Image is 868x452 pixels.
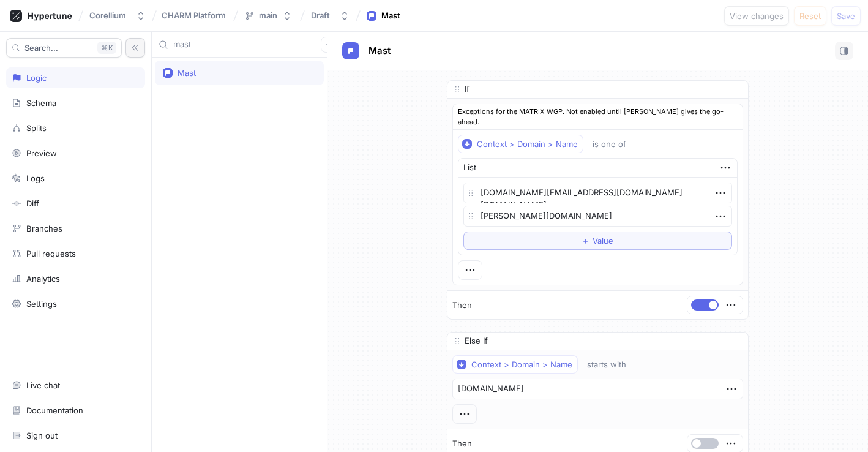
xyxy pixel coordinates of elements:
div: Corellium [89,10,126,21]
div: Branches [26,224,62,233]
div: Splits [26,123,47,133]
textarea: [DOMAIN_NAME][EMAIL_ADDRESS][DOMAIN_NAME][DOMAIN_NAME] [463,183,732,203]
div: Documentation [26,405,83,415]
div: Mast [381,10,400,22]
span: Mast [369,46,391,56]
button: Reset [794,6,826,26]
p: If [465,83,470,96]
div: Mast [178,68,196,78]
span: View changes [730,12,784,20]
textarea: [PERSON_NAME][DOMAIN_NAME] [463,206,732,227]
div: Diff [26,198,39,208]
div: Live chat [26,380,60,390]
button: Search...K [6,38,122,58]
div: main [259,10,277,21]
div: Pull requests [26,249,76,258]
div: Logic [26,73,47,83]
input: Search... [173,39,297,51]
button: Context > Domain > Name [458,135,583,153]
p: Else If [465,335,488,347]
textarea: [DOMAIN_NAME] [452,379,743,399]
div: starts with [587,360,626,370]
p: Then [452,299,472,312]
div: Preview [26,148,57,158]
button: starts with [582,355,644,374]
div: is one of [593,139,626,149]
div: Logs [26,173,45,183]
p: Then [452,438,472,450]
button: main [239,6,297,26]
div: K [97,42,116,54]
div: Context > Domain > Name [477,139,578,149]
div: Sign out [26,431,58,440]
button: Save [831,6,861,26]
span: CHARM Platform [162,11,226,20]
div: List [463,162,476,174]
span: ＋ [582,237,589,244]
div: Schema [26,98,56,108]
button: ＋Value [463,232,732,250]
button: View changes [724,6,789,26]
div: Draft [311,10,330,21]
span: Save [837,12,855,20]
div: Context > Domain > Name [471,360,572,370]
span: Search... [24,44,58,51]
button: Corellium [84,6,151,26]
div: Analytics [26,274,60,284]
button: is one of [587,135,644,153]
div: Settings [26,299,57,309]
button: Draft [306,6,354,26]
a: Documentation [6,400,145,421]
div: Exceptions for the MATRIX WGP. Not enabled until [PERSON_NAME] gives the go-ahead. [453,104,743,130]
span: Value [593,237,613,244]
span: Reset [799,12,821,20]
button: Context > Domain > Name [452,355,578,374]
